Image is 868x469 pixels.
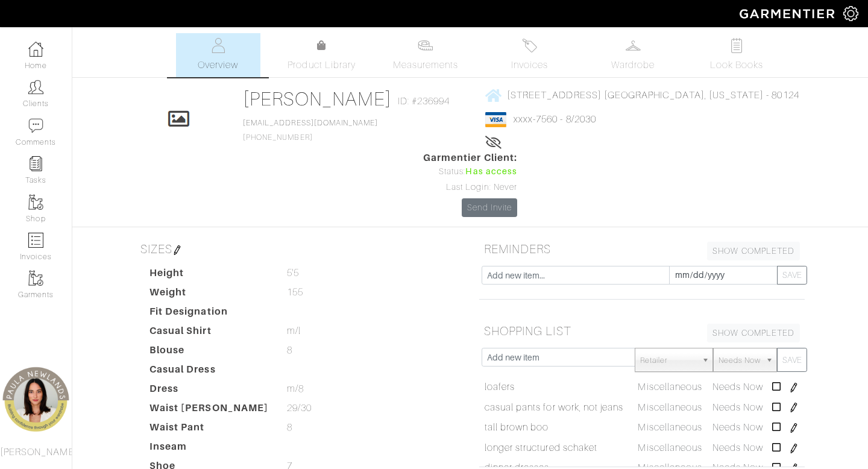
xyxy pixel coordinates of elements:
h5: REMINDERS [479,237,805,261]
span: Has access [465,165,517,178]
img: pen-cf24a1663064a2ec1b9c1bd2387e9de7a2fa800b781884d57f21acf72779bad2.png [789,383,799,392]
span: Measurements [393,58,459,72]
span: 5'5 [287,266,299,280]
dt: Blouse [140,343,278,362]
a: longer structured schaket [485,441,597,455]
span: Miscellaneous [638,442,702,453]
a: SHOW COMPLETED [707,324,800,342]
dt: Height [140,266,278,285]
a: SHOW COMPLETED [707,242,800,260]
a: [EMAIL_ADDRESS][DOMAIN_NAME] [243,119,378,127]
dt: Weight [140,285,278,304]
span: [PHONE_NUMBER] [243,119,378,142]
dt: Casual Dress [140,362,278,382]
img: clients-icon-6bae9207a08558b7cb47a8932f037763ab4055f8c8b6bfacd5dc20c3e0201464.png [28,80,43,95]
span: Invoices [511,58,548,72]
span: ID: #236994 [398,94,450,109]
dt: Dress [140,382,278,401]
img: garments-icon-b7da505a4dc4fd61783c78ac3ca0ef83fa9d6f193b1c9dc38574b1d14d53ca28.png [28,271,43,286]
img: garments-icon-b7da505a4dc4fd61783c78ac3ca0ef83fa9d6f193b1c9dc38574b1d14d53ca28.png [28,195,43,210]
img: wardrobe-487a4870c1b7c33e795ec22d11cfc2ed9d08956e64fb3008fe2437562e282088.svg [626,38,641,53]
img: reminder-icon-8004d30b9f0a5d33ae49ab947aed9ed385cf756f9e5892f1edd6e32f2345188e.png [28,156,43,171]
a: Product Library [280,39,364,72]
span: Overview [198,58,238,72]
span: Needs Now [712,402,763,413]
span: Needs Now [712,382,763,392]
span: [STREET_ADDRESS] [GEOGRAPHIC_DATA], [US_STATE] - 80124 [507,90,799,101]
dt: Waist Pant [140,420,278,439]
div: Last Login: Never [423,181,517,194]
span: 8 [287,420,292,435]
a: tall brown boo [485,420,549,435]
dt: Casual Shirt [140,324,278,343]
h5: SHOPPING LIST [479,319,805,343]
span: Needs Now [719,348,761,373]
dt: Fit Designation [140,304,278,324]
img: pen-cf24a1663064a2ec1b9c1bd2387e9de7a2fa800b781884d57f21acf72779bad2.png [789,403,799,412]
div: Status: [423,165,517,178]
span: Miscellaneous [638,422,702,433]
h5: SIZES [136,237,461,261]
span: Needs Now [712,422,763,433]
input: Add new item [482,348,635,367]
span: Miscellaneous [638,382,702,392]
span: m/8 [287,382,304,396]
span: Retailer [640,348,697,373]
a: Wardrobe [591,33,675,77]
img: orders-icon-0abe47150d42831381b5fb84f609e132dff9fe21cb692f30cb5eec754e2cba89.png [28,233,43,248]
img: orders-27d20c2124de7fd6de4e0e44c1d41de31381a507db9b33961299e4e07d508b8c.svg [522,38,537,53]
span: Needs Now [712,442,763,453]
a: xxxx-7560 - 8/2030 [514,114,596,125]
img: dashboard-icon-dbcd8f5a0b271acd01030246c82b418ddd0df26cd7fceb0bd07c9910d44c42f6.png [28,42,43,57]
img: pen-cf24a1663064a2ec1b9c1bd2387e9de7a2fa800b781884d57f21acf72779bad2.png [789,423,799,433]
span: 29/30 [287,401,312,415]
button: SAVE [777,348,807,372]
img: pen-cf24a1663064a2ec1b9c1bd2387e9de7a2fa800b781884d57f21acf72779bad2.png [789,444,799,453]
span: Look Books [710,58,764,72]
dt: Waist [PERSON_NAME] [140,401,278,420]
img: basicinfo-40fd8af6dae0f16599ec9e87c0ef1c0a1fdea2edbe929e3d69a839185d80c458.svg [210,38,225,53]
img: garmentier-logo-header-white-b43fb05a5012e4ada735d5af1a66efaba907eab6374d6393d1fbf88cb4ef424d.png [734,3,843,24]
a: [STREET_ADDRESS] [GEOGRAPHIC_DATA], [US_STATE] - 80124 [485,87,799,102]
a: Overview [176,33,260,77]
span: 155 [287,285,303,300]
a: loafers [485,380,515,394]
span: Garmentier Client: [423,151,517,165]
dt: Inseam [140,439,278,459]
a: Invoices [487,33,571,77]
a: [PERSON_NAME] [243,88,392,110]
img: comment-icon-a0a6a9ef722e966f86d9cbdc48e553b5cf19dbc54f86b18d962a5391bc8f6eb6.png [28,118,43,133]
span: Wardrobe [611,58,655,72]
span: m/l [287,324,301,338]
a: Look Books [694,33,779,77]
span: 8 [287,343,292,357]
img: gear-icon-white-bd11855cb880d31180b6d7d6211b90ccbf57a29d726f0c71d8c61bd08dd39cc2.png [843,6,858,21]
span: Miscellaneous [638,402,702,413]
a: Send Invite [462,198,517,217]
img: pen-cf24a1663064a2ec1b9c1bd2387e9de7a2fa800b781884d57f21acf72779bad2.png [172,245,182,255]
img: todo-9ac3debb85659649dc8f770b8b6100bb5dab4b48dedcbae339e5042a72dfd3cc.svg [729,38,744,53]
span: Product Library [288,58,356,72]
a: Measurements [383,33,468,77]
img: visa-934b35602734be37eb7d5d7e5dbcd2044c359bf20a24dc3361ca3fa54326a8a7.png [485,112,506,127]
a: casual pants for work, not jeans [485,400,624,415]
input: Add new item... [482,266,670,285]
img: measurements-466bbee1fd09ba9460f595b01e5d73f9e2bff037440d3c8f018324cb6cdf7a4a.svg [418,38,433,53]
button: SAVE [777,266,807,285]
